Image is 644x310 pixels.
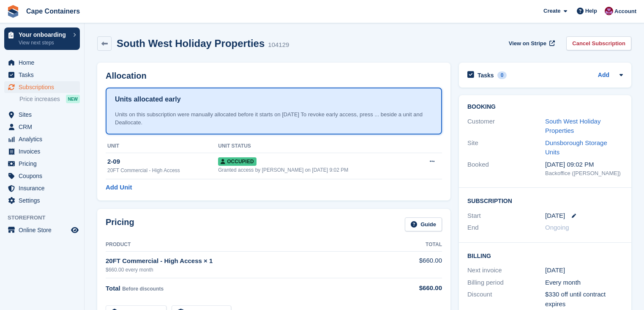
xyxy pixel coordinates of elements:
span: Pricing [19,158,69,170]
p: Your onboarding [19,32,69,38]
a: menu [4,133,80,145]
span: Invoices [19,145,69,157]
a: Cape Containers [23,4,83,18]
div: 20FT Commercial - High Access × 1 [106,256,390,266]
div: Booked [467,160,545,178]
div: Backoffice ([PERSON_NAME]) [545,169,623,178]
a: Add [598,71,609,80]
span: Create [543,7,560,15]
div: 104129 [268,40,289,50]
a: View on Stripe [505,36,557,50]
th: Product [106,238,390,252]
time: 2025-09-30 17:00:00 UTC [545,211,565,221]
span: Total [106,285,120,292]
span: Analytics [19,133,69,145]
a: Price increases NEW [19,94,80,104]
a: Your onboarding View next steps [4,27,80,50]
div: Units on this subscription were manually allocated before it starts on [DATE] To revoke early acc... [115,110,433,127]
div: 2-09 [107,157,218,167]
span: Coupons [19,170,69,182]
h2: Subscription [467,196,623,205]
a: menu [4,145,80,157]
div: Site [467,138,545,157]
th: Unit [106,140,218,153]
div: [DATE] [545,266,623,275]
span: Account [614,7,636,16]
span: Sites [19,109,69,121]
span: Storefront [8,214,84,222]
a: Add Unit [106,183,132,192]
div: Next invoice [467,266,545,275]
a: Cancel Subscription [566,36,631,50]
span: Price increases [19,95,60,103]
span: View on Stripe [509,39,546,48]
div: Granted access by [PERSON_NAME] on [DATE] 9:02 PM [218,166,415,174]
a: menu [4,69,80,81]
th: Unit Status [218,140,415,153]
a: menu [4,158,80,170]
span: CRM [19,121,69,133]
a: menu [4,182,80,194]
span: Settings [19,195,69,206]
div: End [467,223,545,233]
h2: Booking [467,104,623,110]
div: $330 off until contract expires [545,290,623,309]
a: menu [4,121,80,133]
span: Home [19,57,69,69]
span: Tasks [19,69,69,81]
a: Dunsborough Storage Units [545,139,607,156]
h2: Tasks [478,71,494,79]
h2: South West Holiday Properties [117,38,265,49]
div: $660.00 every month [106,266,390,274]
div: Discount [467,290,545,309]
a: menu [4,195,80,206]
img: Matt Dollisson [605,7,613,15]
img: stora-icon-8386f47178a22dfd0bd8f6a31ec36ba5ce8667c1dd55bd0f319d3a0aa187defe.svg [7,5,19,18]
span: Subscriptions [19,81,69,93]
span: Insurance [19,182,69,194]
a: menu [4,109,80,121]
span: Occupied [218,157,256,166]
div: Customer [467,117,545,136]
a: Guide [405,217,442,231]
div: Every month [545,278,623,288]
a: menu [4,224,80,236]
div: 20FT Commercial - High Access [107,167,218,174]
a: South West Holiday Properties [545,118,600,134]
a: menu [4,57,80,69]
span: Help [585,7,597,15]
span: Before discounts [122,286,164,292]
div: NEW [66,95,80,103]
span: Online Store [19,224,69,236]
div: Billing period [467,278,545,288]
p: View next steps [19,39,69,47]
span: Ongoing [545,224,569,231]
th: Total [390,238,442,252]
div: [DATE] 09:02 PM [545,160,623,170]
a: Preview store [70,225,80,235]
div: Start [467,211,545,221]
div: 0 [497,71,507,79]
h2: Pricing [106,217,134,231]
td: $660.00 [390,251,442,278]
h2: Billing [467,251,623,260]
a: menu [4,81,80,93]
h1: Units allocated early [115,94,181,104]
h2: Allocation [106,71,442,81]
div: $660.00 [390,283,442,293]
a: menu [4,170,80,182]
